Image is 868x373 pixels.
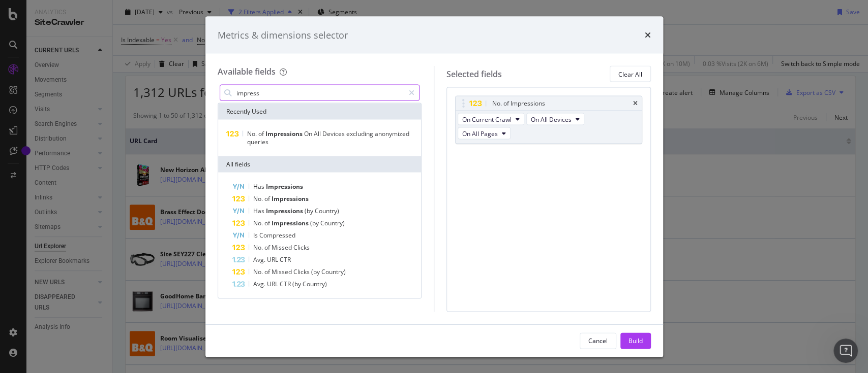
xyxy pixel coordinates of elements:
[610,66,651,82] button: Clear All
[218,156,422,173] div: All fields
[580,332,616,349] button: Cancel
[645,28,651,42] div: times
[253,194,264,203] span: No.
[266,207,305,215] span: Impressions
[833,338,858,363] iframe: Intercom live chat
[247,129,258,138] span: No.
[265,129,304,138] span: Impressions
[253,231,259,240] span: Is
[458,113,524,125] button: On Current Crawl
[218,66,276,77] div: Available fields
[311,267,321,276] span: (by
[272,194,309,203] span: Impressions
[253,280,267,288] span: Avg.
[303,280,327,288] span: Country)
[272,267,293,276] span: Missed
[531,115,572,123] span: On All Devices
[235,85,405,100] input: Search by field name
[292,280,303,288] span: (by
[253,207,266,215] span: Has
[253,219,264,227] span: No.
[320,219,345,227] span: Country)
[321,267,346,276] span: Country)
[280,255,291,264] span: CTR
[304,129,313,138] span: On
[458,127,511,140] button: On All Pages
[588,336,608,345] div: Cancel
[267,280,280,288] span: URL
[492,98,545,109] div: No. of Impressions
[253,182,266,191] span: Has
[628,336,643,345] div: Build
[293,243,310,252] span: Clicks
[272,243,293,252] span: Missed
[346,129,374,138] span: excluding
[267,255,280,264] span: URL
[266,182,303,191] span: Impressions
[462,129,498,138] span: On All Pages
[455,96,642,144] div: No. of ImpressionstimesOn Current CrawlOn All DevicesOn All Pages
[462,115,512,123] span: On Current Crawl
[258,129,265,138] span: of
[322,129,346,138] span: Devices
[374,129,409,138] span: anonymized
[264,267,272,276] span: of
[264,194,272,203] span: of
[280,280,292,288] span: CTR
[253,255,267,264] span: Avg.
[247,138,268,146] span: queries
[259,231,295,240] span: Compressed
[272,219,310,227] span: Impressions
[264,219,272,227] span: of
[205,16,663,357] div: modal
[526,113,584,125] button: On All Devices
[253,243,264,252] span: No.
[264,243,272,252] span: of
[633,100,638,107] div: times
[305,207,315,215] span: (by
[446,68,502,80] div: Selected fields
[218,28,348,42] div: Metrics & dimensions selector
[618,70,642,78] div: Clear All
[293,267,311,276] span: Clicks
[310,219,320,227] span: (by
[315,207,339,215] span: Country)
[253,267,264,276] span: No.
[620,332,651,349] button: Build
[313,129,322,138] span: All
[218,104,422,120] div: Recently Used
